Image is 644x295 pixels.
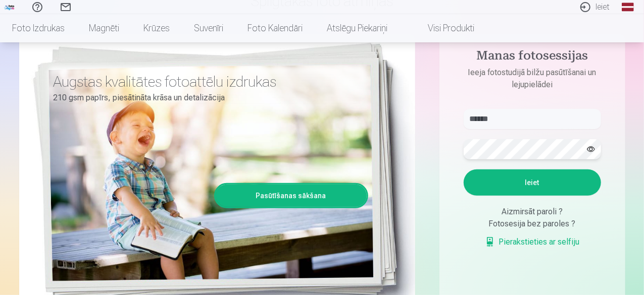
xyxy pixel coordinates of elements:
h4: Manas fotosessijas [454,48,611,67]
p: 210 gsm papīrs, piesātināta krāsa un detalizācija [54,91,361,105]
p: Ieeja fotostudijā bilžu pasūtīšanai un lejupielādei [454,67,611,91]
a: Atslēgu piekariņi [315,14,400,42]
a: Visi produkti [400,14,486,42]
img: /fa3 [4,4,15,10]
a: Pierakstieties ar selfiju [485,236,580,248]
button: Ieiet [464,169,601,196]
a: Pasūtīšanas sākšana [216,185,367,207]
a: Suvenīri [182,14,235,42]
h3: Augstas kvalitātes fotoattēlu izdrukas [54,73,361,91]
a: Foto kalendāri [235,14,315,42]
a: Magnēti [77,14,131,42]
a: Krūzes [131,14,182,42]
div: Aizmirsāt paroli ? [464,206,601,218]
div: Fotosesija bez paroles ? [464,218,601,230]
